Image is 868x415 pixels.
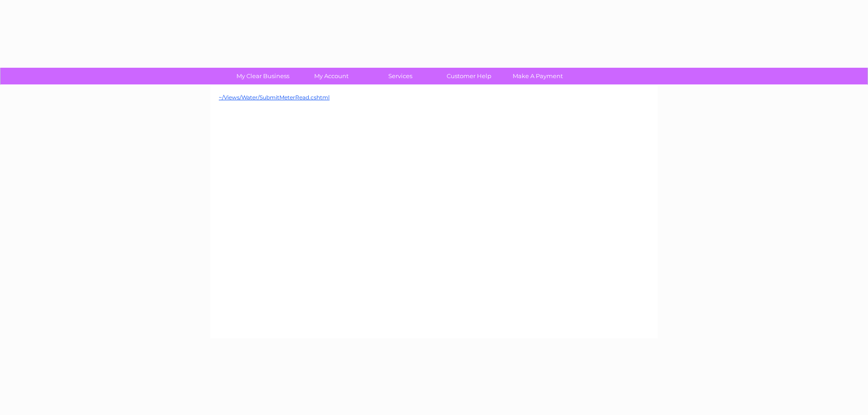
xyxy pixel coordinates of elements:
a: Customer Help [432,68,506,84]
a: My Clear Business [226,68,300,84]
a: Make A Payment [500,68,575,84]
a: ~/Views/Water/SubmitMeterRead.cshtml [219,94,330,101]
a: My Account [294,68,369,84]
a: Services [363,68,438,84]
